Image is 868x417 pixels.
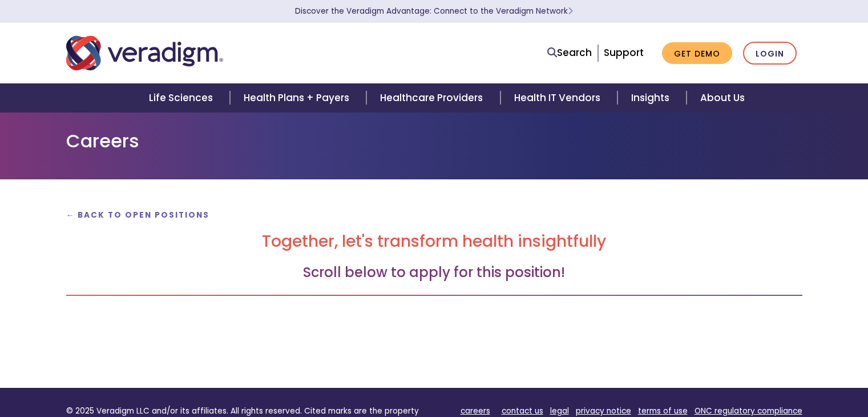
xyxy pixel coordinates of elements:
h2: Together, let's transform health insightfully [66,232,802,251]
a: Get Demo [662,42,732,65]
a: Health IT Vendors [500,83,617,113]
a: Insights [617,83,687,113]
h3: Scroll below to apply for this position! [66,264,802,281]
a: Support [604,46,644,59]
a: terms of use [638,406,688,416]
h1: Careers [66,130,802,152]
a: Healthcare Providers [366,83,500,113]
a: Search [547,45,592,61]
a: legal [550,406,569,416]
span: Learn More [568,6,573,17]
a: ← Back to Open Positions [66,210,210,220]
img: Veradigm logo [66,34,223,72]
a: Health Plans + Payers [230,83,366,113]
a: privacy notice [576,406,631,416]
a: careers [461,406,490,416]
a: Discover the Veradigm Advantage: Connect to the Veradigm NetworkLearn More [295,6,573,17]
a: About Us [687,83,758,113]
a: Login [743,42,797,65]
a: ONC regulatory compliance [695,406,802,416]
a: contact us [502,406,543,416]
a: Life Sciences [135,83,230,113]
